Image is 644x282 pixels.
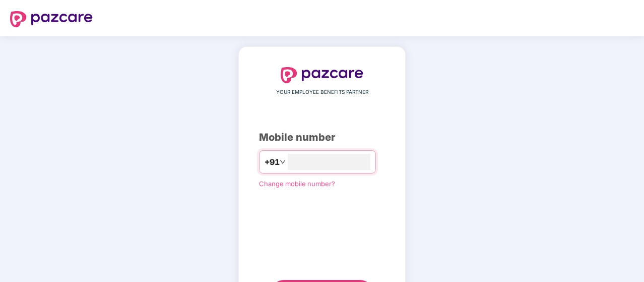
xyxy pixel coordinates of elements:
[276,88,368,96] span: YOUR EMPLOYEE BENEFITS PARTNER
[10,11,93,27] img: logo
[265,156,280,168] span: +91
[259,180,335,188] a: Change mobile number?
[280,159,286,165] span: down
[259,130,385,145] div: Mobile number
[281,67,363,83] img: logo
